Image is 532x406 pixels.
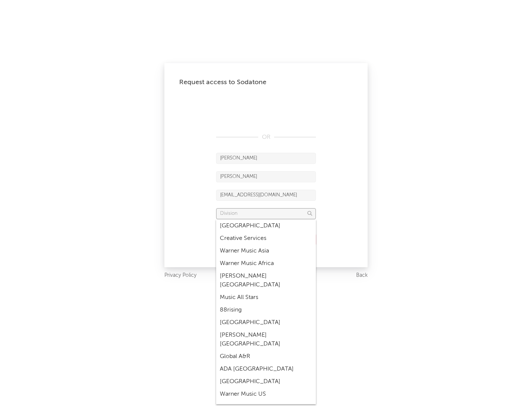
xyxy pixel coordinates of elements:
[216,388,316,400] div: Warner Music US
[216,257,316,270] div: Warner Music Africa
[216,220,316,232] div: [GEOGRAPHIC_DATA]
[216,316,316,329] div: [GEOGRAPHIC_DATA]
[216,153,316,164] input: First Name
[216,375,316,388] div: [GEOGRAPHIC_DATA]
[216,304,316,316] div: 88rising
[216,329,316,350] div: [PERSON_NAME] [GEOGRAPHIC_DATA]
[216,232,316,245] div: Creative Services
[179,78,353,87] div: Request access to Sodatone
[164,271,197,280] a: Privacy Policy
[216,245,316,257] div: Warner Music Asia
[216,270,316,291] div: [PERSON_NAME] [GEOGRAPHIC_DATA]
[216,133,316,142] div: OR
[356,271,368,280] a: Back
[216,208,316,219] input: Division
[216,190,316,201] input: Email
[216,291,316,304] div: Music All Stars
[216,171,316,182] input: Last Name
[216,350,316,363] div: Global A&R
[216,363,316,375] div: ADA [GEOGRAPHIC_DATA]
